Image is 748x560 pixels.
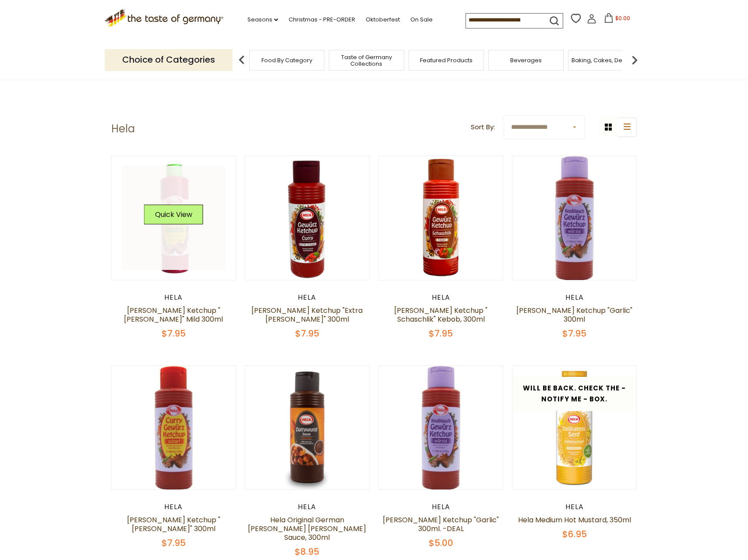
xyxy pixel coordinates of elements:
a: [PERSON_NAME] Ketchup "Extra [PERSON_NAME]" 300ml [251,305,363,324]
span: $7.95 [162,537,186,549]
a: [PERSON_NAME] Ketchup "Garlic" 300ml [516,305,632,324]
img: Hela [379,156,503,280]
span: $5.00 [429,537,453,549]
div: Hela [245,293,370,302]
img: next arrow [626,51,643,69]
a: [PERSON_NAME] Ketchup "Garlic" 300ml. -DEAL [383,515,499,534]
a: Hela Medium Hot Mustard, 350ml [518,515,631,525]
a: Christmas - PRE-ORDER [289,15,355,25]
span: $0.00 [615,14,630,22]
div: Hela [245,503,370,511]
a: Food By Category [261,57,312,64]
div: Hela [512,503,637,511]
a: Oktoberfest [366,15,400,25]
a: On Sale [410,15,433,25]
label: Sort By: [471,122,495,133]
a: Hela Original German [PERSON_NAME] [PERSON_NAME] Sauce, 300ml [248,515,366,542]
button: Quick View [144,205,203,224]
a: Beverages [510,57,542,64]
a: [PERSON_NAME] Ketchup " Schaschlik" Kebob, 300ml [394,305,487,324]
img: Hela [245,156,369,280]
div: Hela [378,293,503,302]
img: Hela [379,366,503,490]
div: Hela [111,293,236,302]
span: $7.95 [295,327,319,340]
img: Hela [512,366,636,490]
a: Baking, Cakes, Desserts [572,57,639,64]
img: Hela [512,156,636,280]
img: previous arrow [233,51,251,69]
img: Hela [245,366,369,490]
a: [PERSON_NAME] Ketchup "[PERSON_NAME]" Mild 300ml [124,305,223,324]
img: Hela [112,366,236,490]
div: Hela [512,293,637,302]
span: $7.95 [429,327,453,340]
a: Taste of Germany Collections [332,54,402,67]
a: Featured Products [420,57,473,64]
span: $8.95 [295,546,319,558]
h1: Hela [111,122,135,135]
a: Seasons [247,15,278,25]
span: $7.95 [562,327,586,340]
p: Choice of Categories [105,49,233,71]
span: $6.95 [562,528,587,540]
span: $7.95 [162,327,186,340]
div: Hela [111,503,236,511]
button: $0.00 [598,13,635,26]
img: Hela [112,156,236,280]
a: [PERSON_NAME] Ketchup "[PERSON_NAME]" 300ml [127,515,220,534]
div: Hela [378,503,503,511]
